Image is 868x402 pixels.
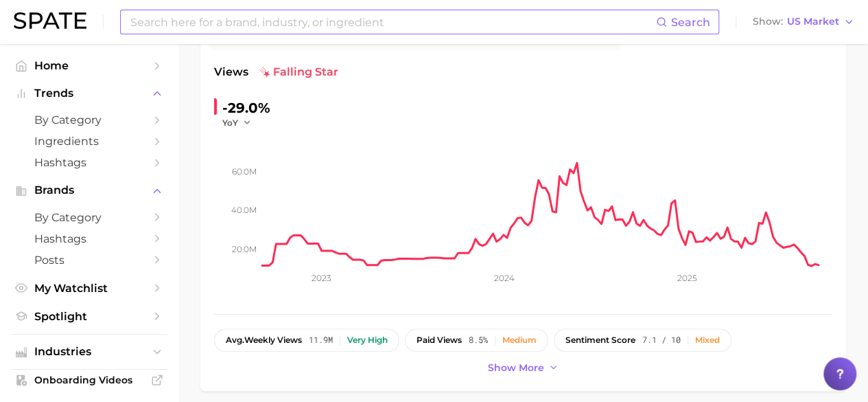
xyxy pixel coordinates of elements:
[129,10,656,34] input: Search here for a brand, industry, or ingredient
[494,273,515,283] tspan: 2024
[749,13,858,31] button: ShowUS Market
[405,328,548,352] button: paid views8.5%Medium
[232,243,257,254] tspan: 20.0m
[34,254,144,267] span: Posts
[222,117,238,129] span: YoY
[11,370,167,390] a: Onboarding Videos
[695,335,720,345] div: Mixed
[11,109,167,131] a: by Category
[11,152,167,173] a: Hashtags
[214,328,399,352] button: avg.weekly views11.9mVery high
[222,97,270,119] div: -29.0%
[469,335,488,345] span: 8.5%
[11,278,167,299] a: My Watchlist
[488,362,544,374] span: Show more
[565,335,635,345] span: sentiment score
[642,335,681,345] span: 7.1 / 10
[34,346,144,358] span: Industries
[11,83,167,104] button: Trends
[11,207,167,228] a: by Category
[34,87,144,100] span: Trends
[312,273,331,283] tspan: 2023
[677,273,697,283] tspan: 2025
[259,64,338,80] span: falling star
[34,113,144,126] span: by Category
[11,131,167,152] a: Ingredients
[232,166,257,176] tspan: 60.0m
[34,211,144,224] span: by Category
[11,180,167,201] button: Brands
[259,67,270,78] img: falling star
[484,359,563,377] button: Show more
[417,335,462,345] span: paid views
[34,184,144,197] span: Brands
[34,156,144,169] span: Hashtags
[34,135,144,148] span: Ingredients
[231,205,257,215] tspan: 40.0m
[787,18,839,25] span: US Market
[11,55,167,76] a: Home
[753,18,783,25] span: Show
[34,374,144,386] span: Onboarding Videos
[226,335,302,345] span: weekly views
[309,335,333,345] span: 11.9m
[226,335,244,345] abbr: average
[11,342,167,362] button: Industries
[222,117,252,129] button: YoY
[554,328,731,352] button: sentiment score7.1 / 10Mixed
[11,228,167,249] a: Hashtags
[347,335,388,345] div: Very high
[671,16,710,29] span: Search
[11,249,167,271] a: Posts
[214,64,248,80] span: Views
[502,335,537,345] div: Medium
[34,59,144,72] span: Home
[34,310,144,323] span: Spotlight
[14,12,86,29] img: SPATE
[34,232,144,245] span: Hashtags
[11,306,167,327] a: Spotlight
[34,282,144,295] span: My Watchlist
